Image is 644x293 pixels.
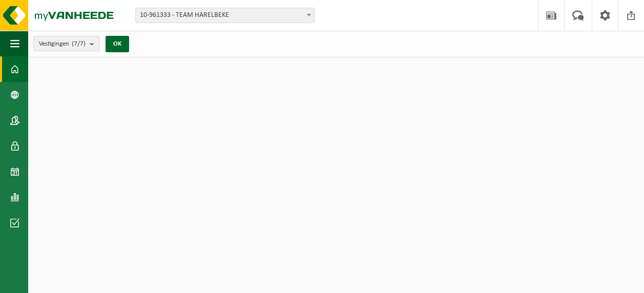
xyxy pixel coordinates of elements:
[33,36,99,51] button: Vestigingen(7/7)
[72,40,86,47] count: (7/7)
[135,8,315,23] span: 10-961333 - TEAM HARELBEKE
[136,8,314,23] span: 10-961333 - TEAM HARELBEKE
[39,36,86,52] span: Vestigingen
[106,36,129,52] button: OK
